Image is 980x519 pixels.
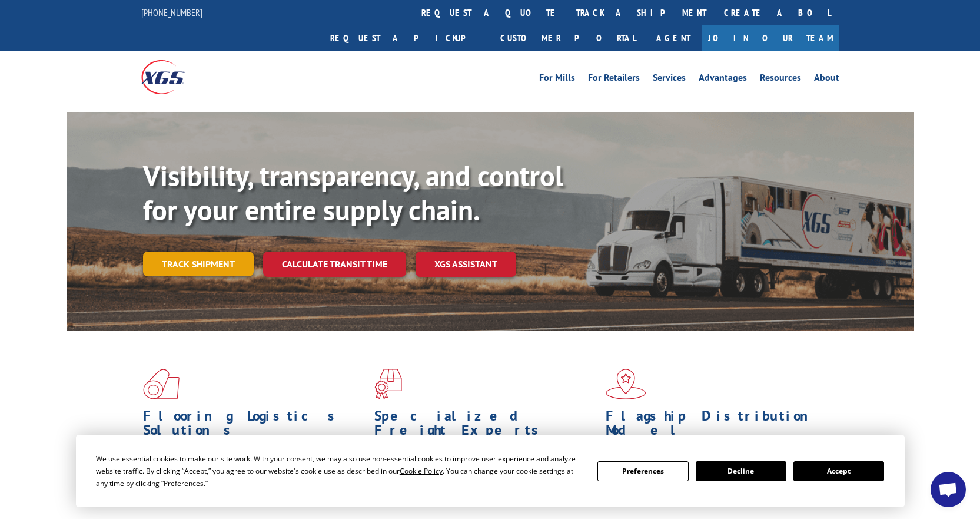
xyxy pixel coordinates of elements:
[814,73,839,86] a: About
[96,452,583,490] div: We use essential cookies to make our site work. With your consent, we may also use non-essential ...
[416,252,516,277] a: XGS ASSISTANT
[263,252,406,277] a: Calculate transit time
[760,73,801,86] a: Resources
[400,466,443,476] span: Cookie Policy
[76,435,905,507] div: Cookie Consent Prompt
[645,25,702,51] a: Agent
[141,6,202,18] a: [PHONE_NUMBER]
[374,496,521,510] a: Learn More >
[374,409,597,443] h1: Specialized Freight Experts
[931,472,966,507] a: Open chat
[143,252,254,276] a: Track shipment
[143,409,366,443] h1: Flooring Logistics Solutions
[702,25,839,51] a: Join Our Team
[374,369,402,399] img: xgs-icon-focused-on-flooring-red
[164,478,204,488] span: Preferences
[606,369,646,399] img: xgs-icon-flagship-distribution-model-red
[653,73,686,86] a: Services
[539,73,575,86] a: For Mills
[321,25,491,51] a: Request a pickup
[597,461,688,481] button: Preferences
[699,73,747,86] a: Advantages
[793,461,884,481] button: Accept
[143,369,180,399] img: xgs-icon-total-supply-chain-intelligence-red
[606,409,828,443] h1: Flagship Distribution Model
[588,73,640,86] a: For Retailers
[143,496,290,510] a: Learn More >
[143,157,563,228] b: Visibility, transparency, and control for your entire supply chain.
[491,25,645,51] a: Customer Portal
[696,461,786,481] button: Decline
